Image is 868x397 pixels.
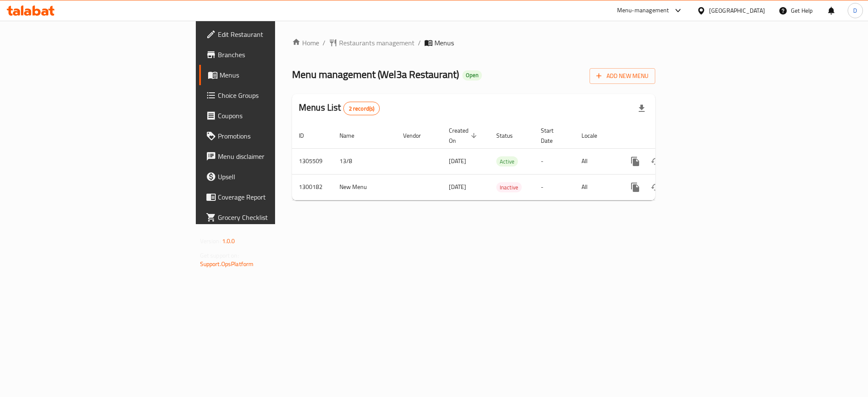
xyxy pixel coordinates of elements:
[292,38,655,48] nav: breadcrumb
[403,130,432,141] span: Vendor
[581,130,608,141] span: Locale
[218,90,334,100] span: Choice Groups
[339,130,365,141] span: Name
[200,258,254,269] a: Support.OpsPlatform
[218,192,334,202] span: Coverage Report
[343,102,380,115] div: Total records count
[853,6,857,15] span: D
[199,126,341,146] a: Promotions
[575,174,618,200] td: All
[625,177,645,197] button: more
[496,130,524,141] span: Status
[218,50,334,60] span: Branches
[496,157,518,167] span: Active
[200,250,239,261] span: Get support on:
[496,156,518,167] div: Active
[218,172,334,182] span: Upsell
[534,148,575,174] td: -
[541,125,565,146] span: Start Date
[299,130,315,141] span: ID
[199,85,341,105] a: Choice Groups
[199,24,341,44] a: Edit Restaurant
[645,177,666,197] button: Change Status
[496,183,522,192] span: Inactive
[449,125,479,146] span: Created On
[344,105,380,113] span: 2 record(s)
[575,148,618,174] td: All
[333,148,396,174] td: 13/8
[709,6,765,15] div: [GEOGRAPHIC_DATA]
[596,71,648,81] span: Add New Menu
[218,29,334,39] span: Edit Restaurant
[618,123,713,149] th: Actions
[339,38,415,48] span: Restaurants management
[449,181,466,192] span: [DATE]
[222,236,235,247] span: 1.0.0
[199,44,341,65] a: Branches
[496,182,522,192] div: Inactive
[218,131,334,141] span: Promotions
[218,151,334,161] span: Menu disclaimer
[329,38,415,48] a: Restaurants management
[617,6,669,16] div: Menu-management
[220,70,334,80] span: Menus
[462,70,482,81] div: Open
[199,187,341,207] a: Coverage Report
[534,174,575,200] td: -
[645,151,666,172] button: Change Status
[632,98,652,119] div: Export file
[218,111,334,121] span: Coupons
[199,65,341,85] a: Menus
[199,146,341,167] a: Menu disclaimer
[462,72,482,79] span: Open
[199,207,341,228] a: Grocery Checklist
[418,38,421,48] li: /
[292,123,713,200] table: enhanced table
[218,212,334,222] span: Grocery Checklist
[434,38,454,48] span: Menus
[333,174,396,200] td: New Menu
[590,68,655,84] button: Add New Menu
[299,101,380,115] h2: Menus List
[199,167,341,187] a: Upsell
[625,151,645,172] button: more
[199,105,341,126] a: Coupons
[449,155,466,167] span: [DATE]
[292,65,459,84] span: Menu management ( Wel3a Restaurant )
[200,236,221,247] span: Version:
